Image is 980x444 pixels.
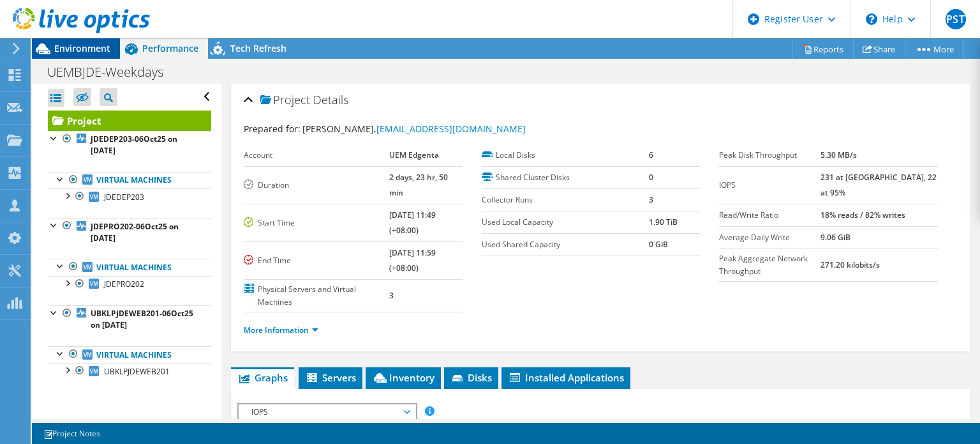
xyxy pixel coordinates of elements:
b: 231 at [GEOGRAPHIC_DATA], 22 at 95% [820,172,937,198]
span: Servers [305,371,356,384]
label: Prepared for: [244,123,301,135]
b: 1.90 TiB [649,217,678,227]
a: Virtual Machines [48,259,211,275]
a: JDEPRO202 [48,276,211,293]
b: [DATE] 11:49 (+08:00) [389,210,436,236]
svg: \n [866,13,877,25]
label: Start Time [244,217,389,229]
b: 18% reads / 82% writes [820,210,905,220]
span: [PERSON_NAME], [302,123,526,135]
b: 6 [649,149,653,160]
b: UBKLPJDEWEB201-06Oct25 on [DATE] [91,308,193,330]
a: JDEDEP203 [48,188,211,205]
span: JDEDEP203 [104,192,144,203]
label: End Time [244,254,389,267]
a: Reports [792,39,854,59]
span: Environment [54,42,110,54]
b: JDEPRO202-06Oct25 on [DATE] [91,221,179,243]
label: Average Daily Write [719,231,820,244]
a: [EMAIL_ADDRESS][DOMAIN_NAME] [376,123,526,135]
b: 3 [649,194,653,205]
b: 0 [649,172,653,183]
a: JDEPRO202-06Oct25 on [DATE] [48,218,211,246]
b: 9.06 GiB [820,232,850,243]
span: UBKLPJDEWEB201 [104,366,170,377]
a: UBKLPJDEWEB201 [48,363,211,379]
label: Collector Runs [482,194,650,206]
label: Peak Aggregate Network Throughput [719,252,820,278]
b: 3 [389,290,394,301]
label: Used Shared Capacity [482,238,650,251]
b: 0 GiB [649,239,668,250]
span: Project [260,94,310,107]
span: Installed Applications [508,371,624,384]
label: Used Local Capacity [482,216,650,229]
label: IOPS [719,179,820,192]
a: Virtual Machines [48,172,211,188]
label: Read/Write Ratio [719,209,820,222]
b: UEM Edgenta [389,149,439,160]
label: Account [244,149,389,162]
a: JDEDEP203-06Oct25 on [DATE] [48,131,211,159]
b: JDEDEP203-06Oct25 on [DATE] [91,134,177,156]
a: Virtual Machines [48,346,211,363]
a: Project Notes [34,425,109,441]
b: [DATE] 11:59 (+08:00) [389,247,436,273]
a: Project [48,111,211,131]
span: IOPS [245,404,409,420]
label: Peak Disk Throughput [719,149,820,162]
a: More [905,39,964,59]
span: Inventory [372,371,434,384]
label: Local Disks [482,149,650,162]
b: 2 days, 23 hr, 50 min [389,172,448,198]
a: UBKLPJDEWEB201-06Oct25 on [DATE] [48,305,211,333]
h1: UEMBJDE-Weekdays [41,65,183,79]
label: Shared Cluster Disks [482,171,650,184]
label: Duration [244,179,389,192]
span: Details [313,92,348,107]
b: 271.20 kilobits/s [820,259,880,270]
b: 5.30 MB/s [820,149,857,160]
span: Disks [450,371,492,384]
span: PST [946,9,966,29]
a: More Information [244,325,318,335]
span: Graphs [237,371,288,384]
label: Physical Servers and Virtual Machines [244,283,389,309]
span: Tech Refresh [230,42,286,54]
span: JDEPRO202 [104,279,144,289]
a: Share [853,39,905,59]
span: Performance [142,42,198,54]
